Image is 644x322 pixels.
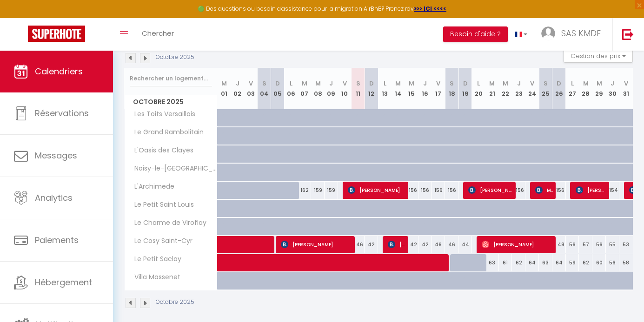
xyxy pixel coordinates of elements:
th: 16 [418,68,432,109]
div: 46 [432,236,445,253]
abbr: J [611,79,614,88]
input: Rechercher un logement... [130,70,212,87]
th: 18 [445,68,458,109]
div: 159 [325,182,338,199]
span: Hébergement [35,276,92,288]
span: [PERSON_NAME] [482,236,554,253]
span: Réservations [35,107,89,119]
th: 04 [258,68,271,109]
abbr: D [557,79,561,88]
th: 26 [552,68,566,109]
div: 156 [405,182,418,199]
div: 46 [352,236,365,253]
img: logout [622,28,634,40]
span: Le Charme de Viroflay [126,218,209,228]
th: 14 [392,68,405,109]
abbr: M [315,79,321,88]
th: 02 [231,68,244,109]
div: 56 [606,254,619,271]
div: 156 [552,182,566,199]
a: >>> ICI <<<< [414,5,446,13]
abbr: M [409,79,414,88]
div: 156 [432,182,445,199]
div: 56 [592,236,606,253]
span: Mapi [PERSON_NAME] [535,181,553,199]
div: 162 [298,182,311,199]
th: 29 [592,68,606,109]
div: 154 [606,182,619,199]
div: 156 [445,182,458,199]
span: Messages [35,150,77,161]
span: [PERSON_NAME] [281,236,353,253]
span: Noisy-le-[GEOGRAPHIC_DATA] [126,164,219,174]
th: 24 [525,68,539,109]
th: 21 [485,68,499,109]
span: [PERSON_NAME] [576,181,607,199]
abbr: L [290,79,292,88]
th: 28 [579,68,592,109]
span: Le Grand Rambolitain [126,127,206,138]
th: 19 [458,68,472,109]
th: 08 [311,68,325,109]
div: 159 [311,182,325,199]
span: Calendriers [35,66,83,77]
span: Octobre 2025 [125,95,217,109]
div: 60 [592,254,606,271]
span: [PERSON_NAME] [348,181,406,199]
div: 56 [566,236,579,253]
button: Besoin d'aide ? [443,26,508,42]
img: ... [541,26,555,40]
th: 10 [338,68,352,109]
th: 03 [244,68,258,109]
th: 11 [352,68,365,109]
abbr: M [221,79,227,88]
abbr: L [384,79,386,88]
th: 31 [619,68,633,109]
abbr: V [436,79,440,88]
abbr: V [343,79,347,88]
abbr: M [583,79,589,88]
th: 01 [218,68,231,109]
a: Chercher [135,18,181,51]
abbr: V [624,79,628,88]
abbr: J [329,79,333,88]
div: 57 [579,236,592,253]
th: 27 [566,68,579,109]
th: 20 [472,68,485,109]
div: 156 [512,182,525,199]
span: [PERSON_NAME] [388,236,406,253]
th: 07 [298,68,311,109]
abbr: D [275,79,280,88]
abbr: D [369,79,374,88]
span: L'Archimede [126,182,177,192]
div: 48 [552,236,566,253]
th: 17 [432,68,445,109]
th: 09 [325,68,338,109]
abbr: V [249,79,253,88]
th: 22 [499,68,512,109]
th: 13 [378,68,392,109]
th: 06 [285,68,298,109]
span: Le Cosy Saint-Cyr [126,236,195,246]
th: 23 [512,68,525,109]
th: 30 [606,68,619,109]
abbr: J [236,79,239,88]
th: 05 [271,68,285,109]
span: Les Toits Versaillais [126,109,198,119]
abbr: S [544,79,548,88]
abbr: V [530,79,534,88]
abbr: L [571,79,574,88]
div: 58 [619,254,633,271]
span: Chercher [142,28,174,38]
abbr: L [477,79,480,88]
span: SAS KMDE [561,27,601,39]
div: 156 [418,182,432,199]
div: 53 [619,236,633,253]
button: Gestion des prix [564,49,633,63]
div: 46 [445,236,458,253]
span: Analytics [35,192,73,204]
div: 42 [418,236,432,253]
abbr: J [517,79,521,88]
abbr: S [450,79,454,88]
